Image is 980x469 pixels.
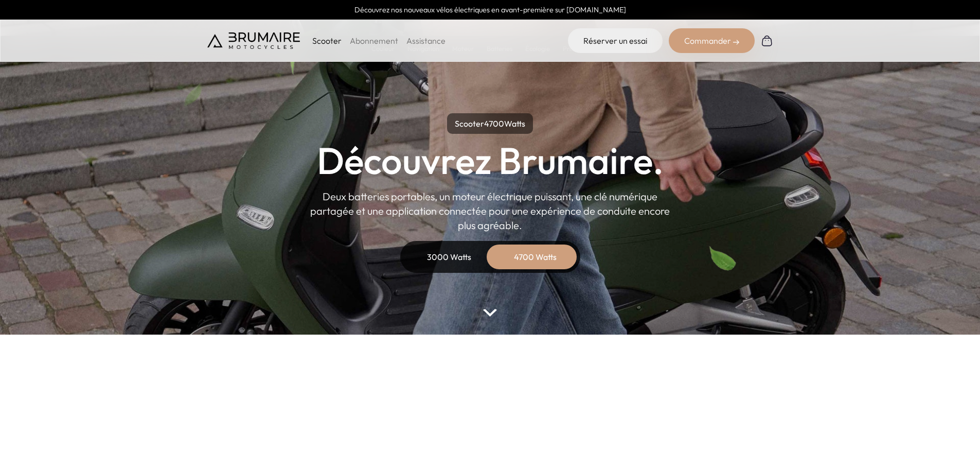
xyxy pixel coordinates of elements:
img: Brumaire Motocycles [207,32,300,49]
p: Deux batteries portables, un moteur électrique puissant, une clé numérique partagée et une applic... [310,189,670,233]
div: 4700 Watts [494,245,577,269]
div: 3000 Watts [408,245,490,269]
img: Panier [761,34,773,47]
img: arrow-bottom.png [483,309,496,317]
a: Réserver un essai [568,28,663,53]
div: Commander [669,28,755,53]
a: Abonnement [350,36,398,46]
p: Scooter [312,34,342,47]
img: right-arrow-2.png [733,39,739,45]
h1: Découvrez Brumaire. [317,142,664,179]
p: Scooter Watts [447,113,533,134]
span: 4700 [484,118,504,129]
a: Assistance [406,36,446,46]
